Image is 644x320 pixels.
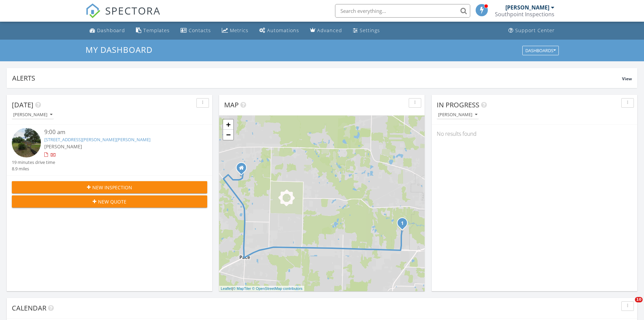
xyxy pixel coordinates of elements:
span: New Inspection [92,184,132,191]
div: Templates [143,27,170,34]
span: [PERSON_NAME] [44,143,82,150]
a: Contacts [178,24,214,37]
img: streetview [12,128,41,157]
div: Support Center [515,27,555,34]
span: View [622,76,632,82]
div: [PERSON_NAME] [505,4,549,11]
div: Contacts [189,27,211,34]
div: [PERSON_NAME] [438,112,477,117]
input: Search everything... [335,4,470,18]
div: Alerts [12,73,622,83]
button: Dashboards [522,46,559,55]
div: 8.9 miles [12,166,55,172]
span: In Progress [437,100,479,109]
a: 9:00 am [STREET_ADDRESS][PERSON_NAME][PERSON_NAME] [PERSON_NAME] 19 minutes drive time 8.9 miles [12,128,207,172]
a: © OpenStreetMap contributors [252,286,303,291]
div: Dashboard [97,27,125,34]
div: 19 minutes drive time [12,159,55,166]
button: [PERSON_NAME] [12,110,54,120]
a: Settings [350,24,383,37]
span: Map [224,100,239,109]
div: Metrics [230,27,248,34]
span: New Quote [98,198,126,205]
a: © MapTiler [233,286,251,291]
a: Templates [133,24,172,37]
div: Advanced [317,27,342,34]
a: Zoom in [223,120,233,130]
a: Dashboard [87,24,128,37]
div: Automations [267,27,299,34]
a: Zoom out [223,130,233,140]
a: Advanced [307,24,345,37]
span: My Dashboard [86,44,152,55]
a: [STREET_ADDRESS][PERSON_NAME][PERSON_NAME] [44,136,150,143]
div: No results found [432,125,637,143]
div: | [219,286,304,292]
i: 1 [401,221,404,226]
div: 4850 Anna Simpson Rd, Milton, FL 32583 [402,223,406,227]
button: New Quote [12,195,207,208]
div: [PERSON_NAME] [13,112,52,117]
iframe: Intercom live chat [621,297,637,313]
a: Metrics [219,24,251,37]
span: 10 [635,297,643,302]
div: Settings [360,27,380,34]
div: Dashboards [525,48,556,53]
div: 9:00 am [44,128,191,136]
div: Southpoint Inspections [495,11,554,18]
a: Support Center [506,24,557,37]
button: [PERSON_NAME] [437,110,479,120]
span: Calendar [12,303,46,313]
span: SPECTORA [105,3,161,18]
div: 5459 Covered Bridge Ln, Pace FL 32571 [241,168,245,172]
a: SPECTORA [86,9,161,23]
span: [DATE] [12,100,33,109]
img: The Best Home Inspection Software - Spectora [86,3,100,18]
button: New Inspection [12,181,207,193]
a: Automations (Basic) [257,24,302,37]
a: Leaflet [221,286,232,291]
